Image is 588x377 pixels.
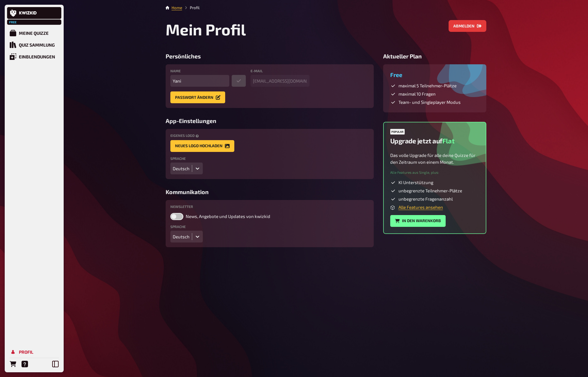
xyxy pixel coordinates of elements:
div: Deutsch [173,234,190,239]
button: In den Warenkorb [390,215,446,227]
div: Popular [390,129,405,135]
li: Profil [182,5,200,11]
p: Das volle Upgrade für alle deine Quizze für den Zeitraum von einem Monat. [390,152,479,165]
a: Meine Quizze [7,27,61,39]
h3: Free [390,71,479,78]
a: Einblendungen [7,51,61,63]
div: Einblendungen [19,54,55,59]
label: News, Angebote und Updates von kwizkid [170,213,369,220]
li: Home [172,5,182,11]
span: Team- und Singleplayer Modus [398,99,461,105]
span: unbegrenzte Teilnehmer-Plätze [398,188,462,194]
span: Free [8,20,18,24]
div: Quiz Sammlung [19,42,55,47]
h3: App-Einstellungen [166,117,374,124]
button: Abmelden [449,20,486,32]
label: Name [170,69,246,73]
a: Quiz Sammlung [7,39,61,51]
h1: Mein Profil [166,20,246,39]
div: Profil [19,349,33,355]
a: Home [172,5,182,10]
label: E-Mail [251,69,309,73]
label: Sprache [170,157,369,160]
h2: Upgrade jetzt auf [390,137,454,145]
button: Passwort ändern [170,91,225,103]
span: unbegrenzte Fragenanzahl [398,196,453,202]
button: Neues Logo hochladen [170,140,234,152]
a: Profil [7,346,61,358]
h3: Kommunikation [166,188,374,195]
a: Bestellungen [7,358,19,370]
span: maximal 5 Teilnehmer-Plätze [398,83,457,89]
div: Deutsch [173,166,190,171]
span: maximal 10 Fragen [398,91,436,97]
label: Newsletter [170,205,369,208]
small: Alle Features aus Single, plus : [390,170,439,175]
h3: Aktueller Plan [383,53,486,60]
a: Hilfe [19,358,31,370]
div: Meine Quizze [19,30,49,36]
label: Eigenes Logo [170,134,369,137]
span: Flat [442,137,454,145]
label: Sprache [170,225,369,228]
span: KI Unterstützung [398,180,433,186]
a: Alle Features ansehen [398,204,443,210]
h3: Persönliches [166,53,374,60]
